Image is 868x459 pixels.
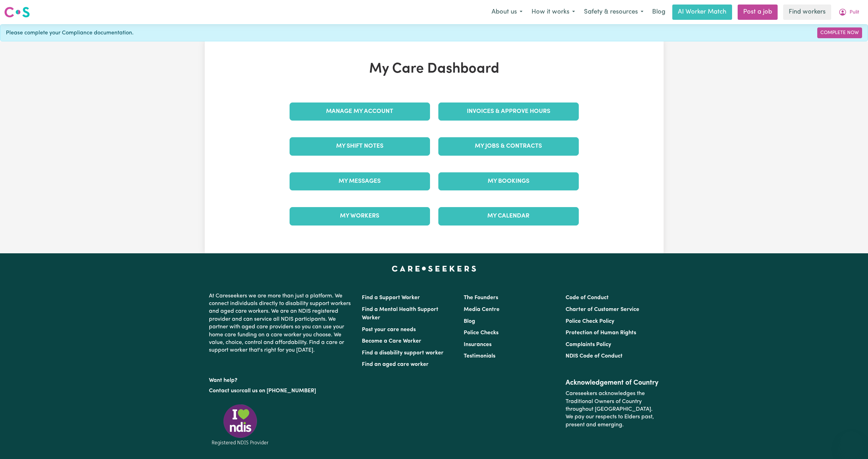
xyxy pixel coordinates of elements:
a: call us on [PHONE_NUMBER] [242,388,316,394]
a: Code of Conduct [566,295,609,301]
a: My Shift Notes [290,137,430,155]
button: Safety & resources [579,5,648,19]
a: Blog [464,319,475,324]
iframe: Button to launch messaging window, conversation in progress [840,431,862,453]
button: My Account [834,5,864,19]
p: or [209,384,354,397]
a: My Calendar [438,207,579,225]
a: Testimonials [464,353,495,359]
a: Find a Support Worker [362,295,420,301]
img: Registered NDIS provider [209,403,271,446]
button: How it works [527,5,579,19]
p: At Careseekers we are more than just a platform. We connect individuals directly to disability su... [209,289,354,357]
a: Insurances [464,342,492,347]
a: My Workers [290,207,430,225]
a: Complaints Policy [566,342,611,347]
a: Police Checks [464,330,498,336]
a: Find a disability support worker [362,350,444,356]
img: Careseekers logo [4,6,30,18]
a: My Messages [290,172,430,190]
a: Complete Now [817,27,862,38]
p: Careseekers acknowledges the Traditional Owners of Country throughout [GEOGRAPHIC_DATA]. We pay o... [566,387,659,432]
span: Pulit [850,9,859,16]
a: NDIS Code of Conduct [566,353,623,359]
button: About us [487,5,527,19]
a: My Jobs & Contracts [438,137,579,155]
a: Police Check Policy [566,319,614,324]
a: Invoices & Approve Hours [438,103,579,121]
span: Please complete your Compliance documentation. [6,29,133,37]
a: AI Worker Match [672,5,732,20]
a: Become a Care Worker [362,338,421,344]
a: Careseekers logo [4,4,30,20]
a: My Bookings [438,172,579,190]
h2: Acknowledgement of Country [566,379,659,387]
a: Post your care needs [362,327,416,333]
a: Find a Mental Health Support Worker [362,307,438,321]
a: Post a job [738,5,778,20]
a: Careseekers home page [392,266,476,271]
a: Contact us [209,388,236,394]
a: Protection of Human Rights [566,330,636,336]
a: Blog [648,5,670,20]
a: Manage My Account [290,103,430,121]
a: The Founders [464,295,498,301]
a: Find workers [783,5,831,20]
a: Charter of Customer Service [566,307,639,312]
a: Media Centre [464,307,500,312]
a: Find an aged care worker [362,362,429,367]
h1: My Care Dashboard [285,61,583,77]
p: Want help? [209,374,354,384]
